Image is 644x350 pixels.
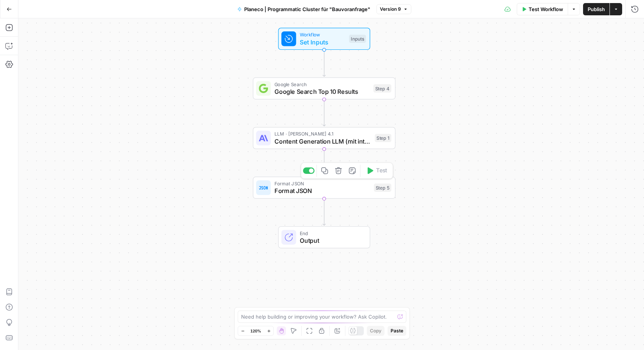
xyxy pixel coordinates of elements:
[391,327,403,334] span: Paste
[323,99,325,126] g: Edge from step_4 to step_1
[349,34,366,43] div: Inputs
[274,80,370,88] span: Google Search
[253,77,396,100] div: Google SearchGoogle Search Top 10 ResultsStep 4
[375,134,391,142] div: Step 1
[274,130,371,137] span: LLM · [PERSON_NAME] 4.1
[274,180,370,187] span: Format JSON
[376,167,387,175] span: Test
[300,38,345,47] span: Set Inputs
[529,5,563,13] span: Test Workflow
[253,127,396,149] div: LLM · [PERSON_NAME] 4.1Content Generation LLM (mit integrierter SEO-Optimierung)Step 1
[370,327,381,334] span: Copy
[376,4,411,14] button: Version 9
[323,49,325,77] g: Edge from start to step_4
[253,177,396,199] div: Format JSONFormat JSONStep 5Test
[300,236,362,245] span: Output
[588,5,605,13] span: Publish
[274,186,370,195] span: Format JSON
[300,229,362,237] span: End
[274,137,371,146] span: Content Generation LLM (mit integrierter SEO-Optimierung)
[233,3,375,15] button: Planeco | Programmatic Cluster für "Bauvoranfrage"
[250,328,261,334] span: 120%
[380,6,401,13] span: Version 9
[323,198,325,226] g: Edge from step_5 to end
[253,226,396,249] div: EndOutput
[244,5,370,13] span: Planeco | Programmatic Cluster für "Bauvoranfrage"
[517,3,568,15] button: Test Workflow
[367,326,384,336] button: Copy
[300,31,345,38] span: Workflow
[373,84,391,93] div: Step 4
[583,3,609,15] button: Publish
[388,326,406,336] button: Paste
[253,28,396,50] div: WorkflowSet InputsInputs
[374,183,391,192] div: Step 5
[362,165,391,177] button: Test
[274,87,370,96] span: Google Search Top 10 Results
